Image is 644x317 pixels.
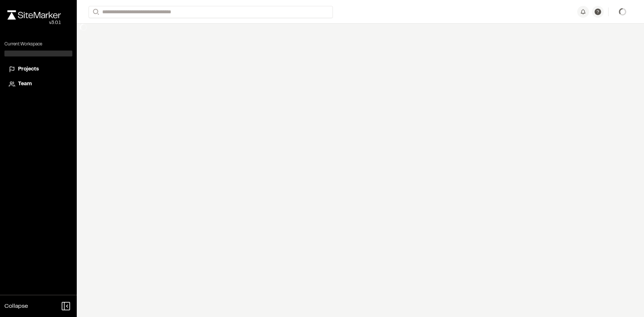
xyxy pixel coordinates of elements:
[7,20,61,26] div: Oh geez...please don't...
[18,80,32,88] span: Team
[4,302,28,311] span: Collapse
[7,10,61,20] img: rebrand.png
[4,41,72,48] p: Current Workspace
[89,6,102,18] button: Search
[18,65,39,73] span: Projects
[9,65,68,73] a: Projects
[9,80,68,88] a: Team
